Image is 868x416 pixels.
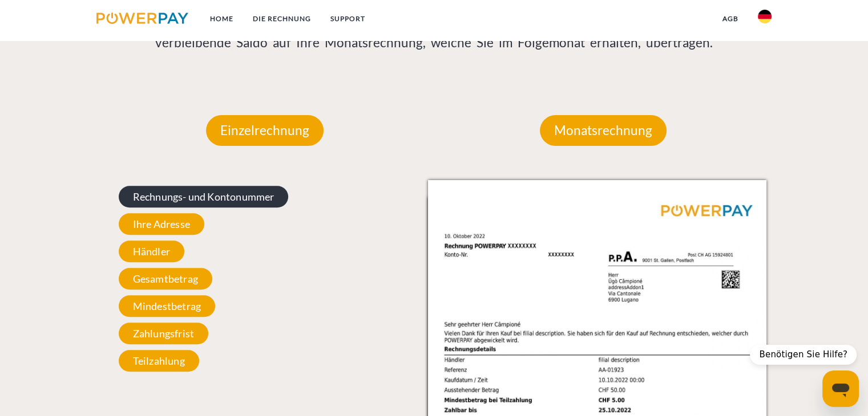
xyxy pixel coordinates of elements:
a: agb [713,9,748,29]
span: Mindestbetrag [119,295,215,317]
iframe: Schaltfläche zum Öffnen des Messaging-Fensters; Konversation läuft [822,370,859,407]
span: Teilzahlung [119,350,199,372]
a: DIE RECHNUNG [243,9,321,29]
img: de [758,10,772,23]
a: SUPPORT [321,9,375,29]
span: Gesamtbetrag [119,268,212,289]
span: Zahlungsfrist [119,323,208,344]
a: Home [200,9,243,29]
img: logo-powerpay.svg [96,13,188,24]
div: Benötigen Sie Hilfe? [750,345,857,365]
span: Ihre Adresse [119,213,204,235]
span: Rechnungs- und Kontonummer [119,186,289,207]
p: Monatsrechnung [540,115,667,146]
p: Einzelrechnung [206,115,324,146]
span: Händler [119,240,184,262]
